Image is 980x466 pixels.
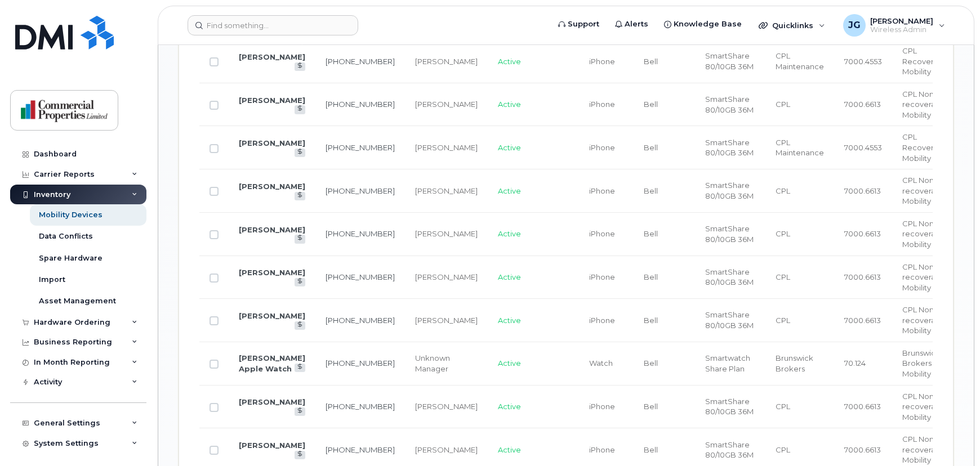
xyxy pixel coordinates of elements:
span: Bell [644,229,658,238]
span: Brunswick Brokers [776,353,813,373]
a: [PHONE_NUMBER] [326,229,395,238]
a: [PERSON_NAME] [239,311,305,320]
div: [PERSON_NAME] [415,401,478,412]
span: 7000.4553 [844,57,882,66]
span: 7000.6613 [844,229,881,238]
span: CPL Non-recoverable Mobility Lines [902,262,951,292]
a: [PERSON_NAME] Apple Watch [239,353,305,373]
span: 7000.6613 [844,445,881,454]
a: View Last Bill [295,149,305,157]
span: 70.124 [844,359,866,368]
a: [PHONE_NUMBER] [326,359,395,368]
a: [PERSON_NAME] [239,225,305,234]
span: 7000.6613 [844,402,881,411]
span: CPL [776,272,790,281]
span: CPL Maintenance [776,51,824,71]
a: [PERSON_NAME] [239,441,305,450]
span: CPL Maintenance [776,138,824,158]
span: 7000.6613 [844,272,881,281]
span: Active [498,445,521,454]
span: CPL Non-recoverable Mobility Lines [902,89,951,119]
span: CPL Recoverable Mobility Lines [902,132,951,162]
span: Bell [644,57,658,66]
a: [PERSON_NAME] [239,52,305,61]
span: SmartShare 80/10GB 36M [705,181,754,200]
span: iPhone [589,445,615,454]
span: 7000.6613 [844,100,881,109]
span: Bell [644,316,658,325]
span: [PERSON_NAME] [870,16,933,25]
span: 7000.6613 [844,186,881,195]
a: View Last Bill [295,62,305,71]
a: View Last Bill [295,321,305,330]
a: View Last Bill [295,407,305,416]
span: 7000.4553 [844,143,882,152]
span: Bell [644,100,658,109]
a: [PERSON_NAME] [239,96,305,105]
a: [PHONE_NUMBER] [326,316,395,325]
a: [PHONE_NUMBER] [326,100,395,109]
span: Bell [644,402,658,411]
span: SmartShare 80/10GB 36M [705,95,754,114]
a: [PHONE_NUMBER] [326,57,395,66]
span: Smartwatch Share Plan [705,353,750,373]
span: Bell [644,272,658,281]
span: Active [498,272,521,281]
div: [PERSON_NAME] [415,186,478,196]
span: Active [498,402,521,411]
span: CPL [776,402,790,411]
span: Watch [589,359,613,368]
a: View Last Bill [295,235,305,243]
span: SmartShare 80/10GB 36M [705,440,754,460]
a: [PHONE_NUMBER] [326,186,395,195]
span: Bell [644,359,658,368]
span: iPhone [589,57,615,66]
span: iPhone [589,229,615,238]
span: iPhone [589,143,615,152]
div: [PERSON_NAME] [415,228,478,239]
span: CPL [776,316,790,325]
span: CPL [776,229,790,238]
div: [PERSON_NAME] [415,315,478,326]
a: Knowledge Base [656,13,750,35]
span: CPL Non-recoverable Mobility Lines [902,392,951,422]
span: CPL [776,100,790,109]
div: [PERSON_NAME] [415,99,478,110]
span: CPL Non-recoverable Mobility Lines [902,176,951,205]
span: CPL Non-recoverable Mobility Lines [902,434,951,464]
span: iPhone [589,316,615,325]
span: CPL Non-recoverable Mobility Lines [902,219,951,249]
input: Find something... [188,15,358,35]
span: SmartShare 80/10GB 36M [705,267,754,287]
a: [PHONE_NUMBER] [326,143,395,152]
a: View Last Bill [295,278,305,286]
a: View Last Bill [295,192,305,200]
span: Bell [644,445,658,454]
a: [PERSON_NAME] [239,397,305,406]
a: View Last Bill [295,451,305,459]
span: Wireless Admin [870,25,933,34]
a: [PHONE_NUMBER] [326,445,395,454]
a: [PERSON_NAME] [239,268,305,277]
span: CPL Recoverable Mobility Lines [902,46,951,76]
span: 7000.6613 [844,316,881,325]
a: Support [550,13,607,35]
a: [PERSON_NAME] [239,138,305,147]
span: Active [498,100,521,109]
span: Active [498,229,521,238]
span: Brunswick Brokers Mobility Lines [902,348,951,378]
span: Active [498,359,521,368]
div: [PERSON_NAME] [415,56,478,67]
span: iPhone [589,100,615,109]
span: CPL [776,186,790,195]
a: [PERSON_NAME] [239,182,305,191]
a: View Last Bill [295,105,305,114]
span: SmartShare 80/10GB 36M [705,138,754,158]
span: Active [498,316,521,325]
span: Bell [644,186,658,195]
span: CPL [776,445,790,454]
div: [PERSON_NAME] [415,445,478,455]
a: [PHONE_NUMBER] [326,272,395,281]
span: Alerts [625,19,648,30]
span: SmartShare 80/10GB 36M [705,224,754,244]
